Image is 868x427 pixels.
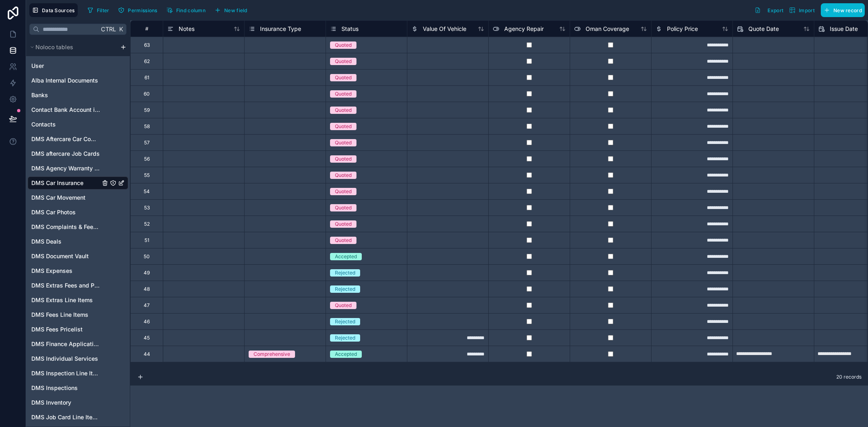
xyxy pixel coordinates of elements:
[176,7,206,13] span: Find column
[144,123,150,130] div: 58
[335,107,352,114] div: Quoted
[97,7,109,13] span: Filter
[335,269,355,277] div: Rejected
[144,172,150,179] div: 55
[818,3,865,17] a: New record
[752,3,786,17] button: Export
[254,351,290,358] div: Comprehensive
[164,4,208,16] button: Find column
[799,7,815,13] span: Import
[335,123,352,130] div: Quoted
[179,25,195,33] span: Notes
[224,7,247,13] span: New field
[504,25,544,33] span: Agency Repair
[144,156,150,162] div: 56
[341,25,359,33] span: Status
[335,204,352,211] div: Quoted
[260,25,301,33] span: Insurance Type
[786,3,818,17] button: Import
[144,42,150,48] div: 63
[335,155,352,163] div: Quoted
[144,286,150,292] div: 48
[29,3,78,17] button: Data Sources
[423,25,466,33] span: Value Of Vehicle
[144,188,150,195] div: 54
[144,139,150,146] div: 57
[144,237,149,244] div: 51
[335,41,352,49] div: Quoted
[748,25,779,33] span: Quote Date
[830,25,858,33] span: Issue Date
[144,335,150,341] div: 45
[335,74,352,81] div: Quoted
[335,172,352,179] div: Quoted
[144,221,150,227] div: 52
[115,4,163,16] a: Permissions
[42,7,75,13] span: Data Sources
[84,4,112,16] button: Filter
[335,58,352,65] div: Quoted
[144,253,150,260] div: 50
[335,90,352,98] div: Quoted
[144,302,150,309] div: 47
[144,107,150,113] div: 59
[144,205,150,211] div: 53
[144,74,149,81] div: 61
[667,25,698,33] span: Policy Price
[335,302,352,309] div: Quoted
[212,4,250,16] button: New field
[335,188,352,195] div: Quoted
[335,334,355,342] div: Rejected
[586,25,629,33] span: Oman Coverage
[335,139,352,146] div: Quoted
[100,24,117,34] span: Ctrl
[335,285,355,293] div: Rejected
[144,270,150,276] div: 49
[144,351,150,357] div: 44
[335,318,355,325] div: Rejected
[118,26,124,32] span: K
[821,3,865,17] button: New record
[767,7,783,13] span: Export
[137,26,157,32] div: #
[335,220,352,228] div: Quoted
[115,4,160,16] button: Permissions
[335,351,357,358] div: Accepted
[836,374,861,380] span: 20 records
[335,253,357,260] div: Accepted
[144,58,150,65] div: 62
[144,91,150,97] div: 60
[335,237,352,244] div: Quoted
[128,7,157,13] span: Permissions
[144,318,150,325] div: 46
[833,7,862,13] span: New record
